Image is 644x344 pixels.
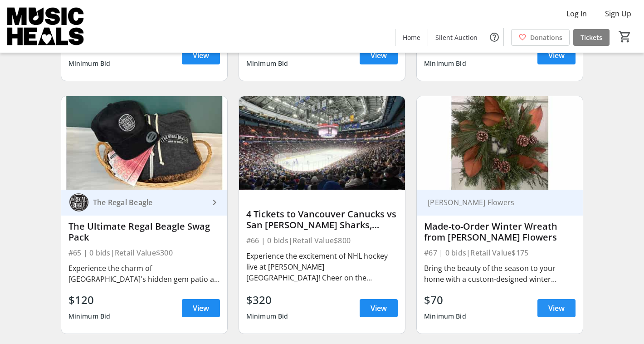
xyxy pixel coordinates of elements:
[537,46,576,64] a: View
[371,303,387,314] span: View
[246,234,398,247] div: #66 | 0 bids | Retail Value $800
[605,8,631,19] span: Sign Up
[182,299,220,317] a: View
[424,198,565,207] div: [PERSON_NAME] Flowers
[598,6,639,21] button: Sign Up
[566,8,587,19] span: Log In
[68,292,111,308] div: $120
[435,33,478,42] span: Silent Auction
[530,33,562,42] span: Donations
[246,209,398,231] div: 4 Tickets to Vancouver Canucks vs San [PERSON_NAME] Sharks, [DATE] at [PERSON_NAME][GEOGRAPHIC_DATA]
[68,246,220,259] div: #65 | 0 bids | Retail Value $300
[617,29,633,45] button: Cart
[417,96,583,190] img: Made-to-Order Winter Wreath from Alden Lane Flowers
[61,190,227,216] a: The Regal BeagleThe Regal Beagle
[193,50,209,61] span: View
[573,29,610,46] a: Tickets
[511,29,570,46] a: Donations
[424,55,466,72] div: Minimum Bid
[548,303,565,314] span: View
[68,55,111,72] div: Minimum Bid
[193,303,209,314] span: View
[395,29,428,46] a: Home
[182,46,220,64] a: View
[89,198,209,207] div: The Regal Beagle
[371,50,387,61] span: View
[239,96,405,190] img: 4 Tickets to Vancouver Canucks vs San Jose Sharks, Tuesday January 27, 2026 at Rogers Arena
[246,308,288,324] div: Minimum Bid
[68,192,89,213] img: The Regal Beagle
[581,33,602,42] span: Tickets
[68,263,220,285] div: Experience the charm of [GEOGRAPHIC_DATA]'s hidden gem patio at the [GEOGRAPHIC_DATA]. Treat your...
[68,221,220,243] div: The Ultimate Regal Beagle Swag Pack
[424,263,576,285] div: Bring the beauty of the season to your home with a custom-designed winter wreath from [PERSON_NAM...
[360,299,398,317] a: View
[5,4,86,49] img: Music Heals Charitable Foundation's Logo
[246,292,288,308] div: $320
[559,6,594,21] button: Log In
[246,55,288,72] div: Minimum Bid
[360,46,398,64] a: View
[246,251,398,283] div: Experience the excitement of NHL hockey live at [PERSON_NAME][GEOGRAPHIC_DATA]! Cheer on the Vanc...
[537,299,576,317] a: View
[424,221,576,243] div: Made-to-Order Winter Wreath from [PERSON_NAME] Flowers
[403,33,420,42] span: Home
[424,308,466,324] div: Minimum Bid
[424,292,466,308] div: $70
[424,246,576,259] div: #67 | 0 bids | Retail Value $175
[61,96,227,190] img: The Ultimate Regal Beagle Swag Pack
[548,50,565,61] span: View
[485,28,503,46] button: Help
[68,308,111,324] div: Minimum Bid
[428,29,485,46] a: Silent Auction
[209,197,220,208] mat-icon: keyboard_arrow_right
